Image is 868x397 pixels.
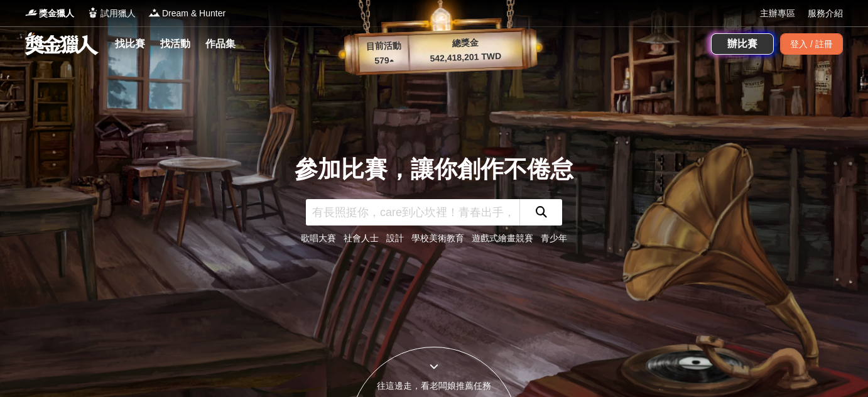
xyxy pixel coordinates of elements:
[200,35,241,53] a: 作品集
[411,233,464,243] a: 學校美術教育
[155,35,195,53] a: 找活動
[301,233,336,243] a: 歌唱大賽
[148,7,225,20] a: LogoDream & Hunter
[808,7,843,20] a: 服務介紹
[358,39,409,54] p: 目前活動
[386,233,404,243] a: 設計
[100,7,136,20] span: 試用獵人
[25,7,74,20] a: Logo獎金獵人
[162,7,225,20] span: Dream & Hunter
[306,199,519,226] input: 有長照挺你，care到心坎裡！青春出手，拍出照顧 影音徵件活動
[541,233,567,243] a: 青少年
[110,35,150,53] a: 找比賽
[344,233,379,243] a: 社會人士
[87,6,99,19] img: Logo
[295,152,573,187] div: 參加比賽，讓你創作不倦怠
[350,379,518,393] div: 往這邊走，看老闆娘推薦任務
[359,53,410,68] p: 579 ▴
[408,35,522,52] p: 總獎金
[409,49,523,66] p: 542,418,201 TWD
[25,6,38,19] img: Logo
[39,7,74,20] span: 獎金獵人
[148,6,161,19] img: Logo
[87,7,136,20] a: Logo試用獵人
[780,33,843,55] div: 登入 / 註冊
[760,7,795,20] a: 主辦專區
[711,33,774,55] a: 辦比賽
[472,233,533,243] a: 遊戲式繪畫競賽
